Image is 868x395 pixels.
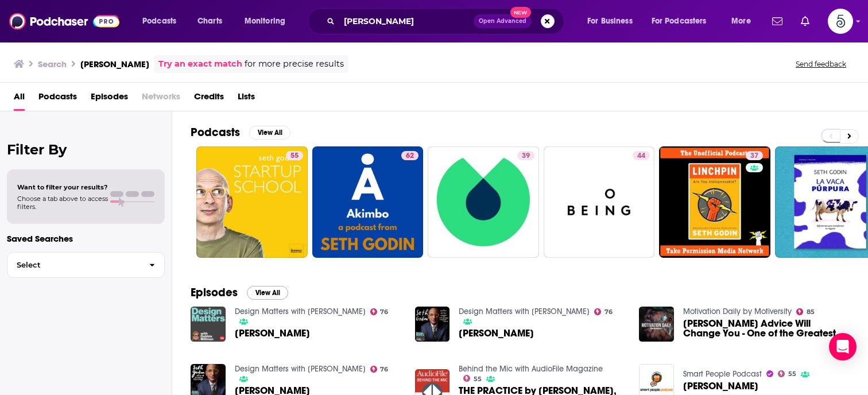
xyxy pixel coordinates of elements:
[7,233,165,244] p: Saved Searches
[7,261,140,269] span: Select
[196,146,308,258] a: 55
[463,375,482,382] a: 55
[312,146,424,258] a: 62
[191,125,290,140] a: PodcastsView All
[235,307,366,316] a: Design Matters with Debbie Millman
[544,146,655,258] a: 44
[750,150,758,162] span: 37
[80,59,149,69] h3: [PERSON_NAME]
[746,151,763,160] a: 37
[796,308,815,315] a: 85
[723,12,765,30] button: open menu
[406,150,414,162] span: 62
[38,87,77,111] a: Podcasts
[17,183,108,191] span: Want to filter your results?
[245,13,285,29] span: Monitoring
[474,14,532,28] button: Open AdvancedNew
[768,11,787,31] a: Show notifications dropdown
[683,381,758,391] span: [PERSON_NAME]
[683,381,758,391] a: Seth Godin
[380,367,388,372] span: 76
[683,369,762,379] a: Smart People Podcast
[428,146,539,258] a: 39
[235,328,310,338] a: Seth Godin
[792,59,850,69] button: Send feedback
[683,319,850,338] a: Seth Godin's Advice Will Change You - One of the Greatest Interviews Ever | Seth Godin Motivation
[191,307,226,342] img: Seth Godin
[587,13,633,29] span: For Business
[197,13,222,29] span: Charts
[191,285,238,300] h2: Episodes
[319,8,575,34] div: Search podcasts, credits, & more...
[38,59,67,69] h3: Search
[286,151,303,160] a: 55
[594,308,613,315] a: 76
[828,9,853,34] img: User Profile
[91,87,128,111] a: Episodes
[807,309,815,315] span: 85
[683,319,850,338] span: [PERSON_NAME] Advice Will Change You - One of the Greatest Interviews Ever | [PERSON_NAME] Motiva...
[459,307,590,316] a: Design Matters with Debbie Millman
[142,13,176,29] span: Podcasts
[194,87,224,111] a: Credits
[370,308,389,315] a: 76
[14,87,25,111] a: All
[459,328,534,338] a: Seth Godin
[247,286,288,300] button: View All
[190,12,229,30] a: Charts
[7,252,165,278] button: Select
[17,195,108,211] span: Choose a tab above to access filters.
[637,150,645,162] span: 44
[237,12,300,30] button: open menu
[459,328,534,338] span: [PERSON_NAME]
[235,364,366,374] a: Design Matters with Debbie Millman
[644,12,723,30] button: open menu
[9,10,119,32] img: Podchaser - Follow, Share and Rate Podcasts
[415,307,450,342] img: Seth Godin
[579,12,647,30] button: open menu
[517,151,534,160] a: 39
[290,150,299,162] span: 55
[522,150,530,162] span: 39
[652,13,707,29] span: For Podcasters
[142,87,180,111] span: Networks
[401,151,418,160] a: 62
[683,307,792,316] a: Motivation Daily by Motiversity
[339,12,474,30] input: Search podcasts, credits, & more...
[829,333,857,361] div: Open Intercom Messenger
[479,18,526,24] span: Open Advanced
[158,57,242,71] a: Try an exact match
[191,125,240,140] h2: Podcasts
[245,57,344,71] span: for more precise results
[474,377,482,382] span: 55
[510,7,531,18] span: New
[249,126,290,140] button: View All
[7,141,165,158] h2: Filter By
[380,309,388,315] span: 76
[828,9,853,34] span: Logged in as Spiral5-G2
[235,328,310,338] span: [PERSON_NAME]
[191,285,288,300] a: EpisodesView All
[134,12,191,30] button: open menu
[238,87,255,111] a: Lists
[659,146,770,258] a: 37
[788,371,796,377] span: 55
[604,309,613,315] span: 76
[778,370,796,377] a: 55
[633,151,650,160] a: 44
[796,11,814,31] a: Show notifications dropdown
[828,9,853,34] button: Show profile menu
[459,364,603,374] a: Behind the Mic with AudioFile Magazine
[639,307,674,342] img: Seth Godin's Advice Will Change You - One of the Greatest Interviews Ever | Seth Godin Motivation
[731,13,751,29] span: More
[370,366,389,373] a: 76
